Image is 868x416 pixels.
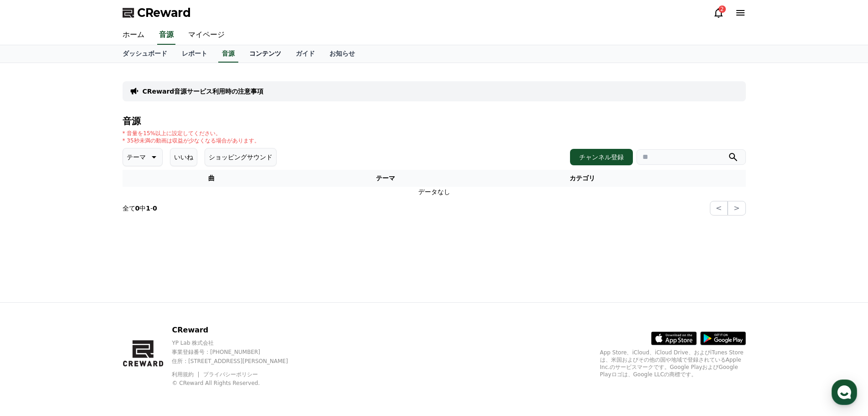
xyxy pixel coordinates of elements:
a: 音源 [218,45,238,63]
a: お知らせ [322,45,362,63]
p: 住所 : [STREET_ADDRESS][PERSON_NAME] [172,358,303,365]
strong: 0 [153,205,157,212]
a: Settings [118,290,175,312]
a: Messages [60,290,118,312]
a: CReward [123,5,191,20]
button: いいね [170,148,197,166]
p: テーマ [127,151,146,163]
p: * 音量を15%以上に設定してください。 [123,130,260,137]
p: 全て 中 - [123,204,157,213]
a: Home [3,290,60,312]
button: チャンネル登録 [570,149,633,165]
p: © CReward All Rights Reserved. [172,379,303,387]
a: CReward音源サービス利用時の注意事項 [143,87,264,96]
th: カテゴリ [470,170,694,187]
strong: 0 [135,205,140,212]
a: ダッシュボード [115,45,175,63]
a: レポート [175,45,215,63]
a: マイページ [181,26,232,45]
a: コンテンツ [242,45,288,63]
div: 2 [719,5,726,13]
a: 利用規約 [172,371,200,378]
h4: 音源 [123,116,746,126]
span: Home [23,303,39,311]
p: App Store、iCloud、iCloud Drive、およびiTunes Storeは、米国およびその他の国や地域で登録されているApple Inc.のサービスマークです。Google P... [600,349,746,378]
button: ショッピングサウンド [205,148,277,166]
th: テーマ [300,170,470,187]
span: Settings [135,303,157,311]
span: Messages [76,304,103,311]
a: 音源 [157,26,175,45]
a: プライバシーポリシー [203,371,258,378]
strong: 1 [146,205,150,212]
p: * 35秒未満の動画は収益が少なくなる場合があります。 [123,137,260,144]
p: CReward [172,325,303,336]
p: YP Lab 株式会社 [172,339,303,347]
th: 曲 [123,170,300,187]
a: 2 [713,7,724,18]
td: データなし [123,187,746,197]
a: ホーム [115,26,152,45]
button: テーマ [123,148,163,166]
span: CReward [137,5,191,20]
a: ガイド [288,45,322,63]
button: > [728,201,745,216]
button: < [710,201,728,216]
p: 事業登録番号 : [PHONE_NUMBER] [172,348,303,356]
